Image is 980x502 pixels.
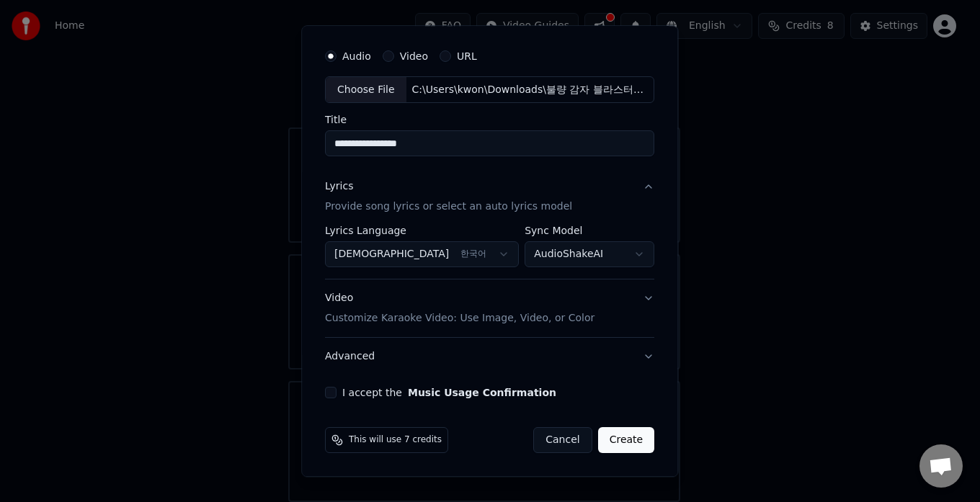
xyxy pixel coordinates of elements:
[598,428,655,454] button: Create
[325,280,654,338] button: VideoCustomize Karaoke Video: Use Image, Video, or Color
[457,51,477,61] label: URL
[342,51,371,61] label: Audio
[408,388,556,398] button: I accept the
[349,435,442,447] span: This will use 7 credits
[326,77,406,103] div: Choose File
[325,292,594,326] div: Video
[325,312,594,326] p: Customize Karaoke Video: Use Image, Video, or Color
[325,226,654,279] div: LyricsProvide song lyrics or select an auto lyrics model
[325,115,654,125] label: Title
[325,169,654,226] button: LyricsProvide song lyrics or select an auto lyrics model
[342,388,556,398] label: I accept the
[325,200,572,215] p: Provide song lyrics or select an auto lyrics model
[406,83,651,97] div: C:\Users\kwon\Downloads\불량 감자 블라스터_master.wav
[325,180,353,194] div: Lyrics
[400,51,428,61] label: Video
[534,428,592,454] button: Cancel
[325,226,519,236] label: Lyrics Language
[325,339,654,376] button: Advanced
[525,226,655,236] label: Sync Model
